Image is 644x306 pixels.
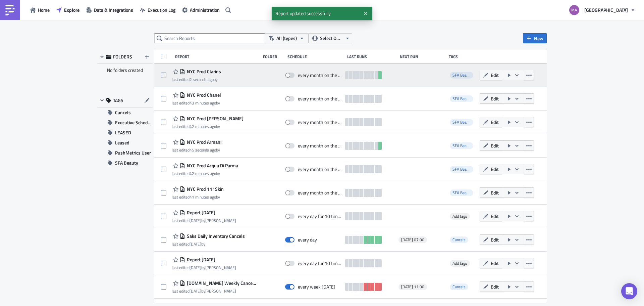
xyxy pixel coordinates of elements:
[154,33,265,43] input: Search Reports
[148,6,175,13] span: Execution Log
[621,283,637,299] div: Open Intercom Messenger
[480,117,502,127] button: Edit
[298,213,342,219] div: every day for 10 times
[450,283,468,290] span: Cancels
[491,260,499,267] span: Edit
[309,33,352,43] button: Select Owner
[185,92,221,98] span: NYC Prod Chanel
[190,76,214,83] time: 2025-09-23T14:39:47Z
[27,5,53,15] a: Home
[452,213,467,219] span: Add tags
[450,95,473,102] span: SFA Beauty
[450,260,470,267] span: Add tags
[53,5,83,15] button: Explore
[272,7,361,20] span: Report updated successfully
[185,280,257,286] span: Saks.com Weekly Cancels Summary
[97,128,153,138] button: LEASED
[185,163,238,169] span: NYC Prod Acqua Di Parma
[115,128,131,138] span: LEASED
[569,4,580,16] img: Avatar
[263,54,284,59] div: Folder
[450,166,473,173] span: SFA Beauty
[450,189,473,196] span: SFA Beauty
[480,258,502,268] button: Edit
[97,64,153,77] div: No folders created
[64,6,79,13] span: Explore
[115,107,131,118] span: Cancels
[185,69,221,75] span: NYC Prod Clarins
[491,119,499,126] span: Edit
[265,33,309,43] button: All (types)
[298,72,342,78] div: every month on the 6th
[298,143,342,149] div: every month on the 6th
[172,171,238,176] div: last edited by
[491,72,499,79] span: Edit
[400,54,446,59] div: Next Run
[190,147,216,153] time: 2025-09-23T14:39:04Z
[480,140,502,151] button: Edit
[584,6,628,13] span: [GEOGRAPHIC_DATA]
[185,139,221,145] span: NYC Prod Armani
[480,70,502,80] button: Edit
[172,124,244,129] div: last edited by
[361,8,371,18] button: Close
[185,233,245,239] span: Saks Daily Inventory Cancels
[185,116,244,122] span: NYC Prod Augustinus Bader
[5,5,15,15] img: PushMetrics
[190,288,201,294] time: 2025-09-19T17:01:39Z
[276,35,297,42] span: All (types)
[172,242,245,247] div: last edited by
[565,3,639,17] button: [GEOGRAPHIC_DATA]
[97,148,153,158] button: PushMetrics User
[190,264,201,271] time: 2025-09-19T16:40:38Z
[523,33,547,43] button: New
[450,213,470,220] span: Add tags
[97,138,153,148] button: Leased
[113,97,123,103] span: TAGS
[179,5,223,15] a: Administration
[491,189,499,196] span: Edit
[480,187,502,198] button: Edit
[137,5,179,15] button: Execution Log
[452,260,467,266] span: Add tags
[83,5,137,15] button: Data & Integrations
[347,54,396,59] div: Last Runs
[115,118,153,128] span: Executive Schedule
[190,6,220,13] span: Administration
[450,142,473,149] span: SFA Beauty
[452,142,472,149] span: SFA Beauty
[190,241,201,247] time: 2025-09-19T16:54:11Z
[38,6,50,13] span: Home
[172,194,224,200] div: last edited by
[94,6,133,13] span: Data & Integrations
[172,77,221,82] div: last edited by
[185,210,215,216] span: Report 2025-09-19
[190,100,216,106] time: 2025-09-23T13:57:13Z
[401,284,424,290] span: [DATE] 11:00
[172,147,221,152] div: last edited by
[97,107,153,118] button: Cancels
[190,194,216,200] time: 2025-09-23T13:58:31Z
[491,142,499,149] span: Edit
[491,213,499,220] span: Edit
[97,118,153,128] button: Executive Schedule
[452,166,472,172] span: SFA Beauty
[449,54,477,59] div: Tags
[298,96,342,102] div: every month on the 6th
[175,54,260,59] div: Report
[172,218,236,223] div: last edited by [PERSON_NAME]
[491,95,499,102] span: Edit
[115,158,138,168] span: SFA Beauty
[172,100,221,105] div: last edited by
[185,186,224,192] span: NYC Prod 111Skin
[491,236,499,243] span: Edit
[298,190,342,196] div: every month on the 6th
[298,284,335,290] div: every week on Monday
[298,237,317,243] div: every day
[298,260,342,266] div: every day for 10 times
[452,283,466,290] span: Cancels
[452,72,472,78] span: SFA Beauty
[172,289,257,294] div: last edited by [PERSON_NAME]
[115,148,151,158] span: PushMetrics User
[97,158,153,168] button: SFA Beauty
